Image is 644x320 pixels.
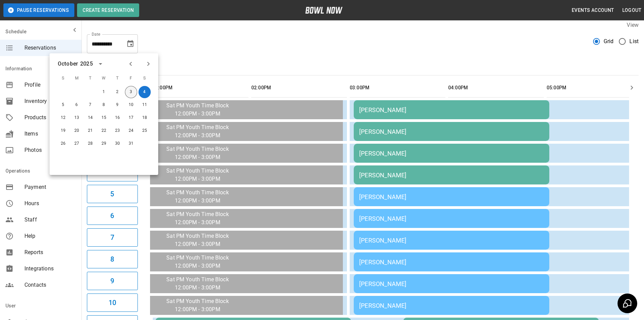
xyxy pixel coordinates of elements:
div: [PERSON_NAME] [359,193,544,200]
h6: 10 [109,297,116,308]
div: inventory tabs [87,59,639,75]
button: Oct 26, 2025 [57,138,69,150]
span: List [629,37,639,46]
button: Create Reservation [77,3,139,17]
div: [PERSON_NAME] [359,237,544,244]
button: 9 [87,272,138,290]
button: Oct 20, 2025 [71,125,83,137]
button: Previous month [125,58,136,70]
span: S [57,72,69,85]
button: Oct 16, 2025 [111,112,124,124]
button: Oct 14, 2025 [84,112,96,124]
span: Products [24,113,76,122]
button: Oct 21, 2025 [84,125,96,137]
span: Reservations [24,44,76,52]
span: M [71,72,83,85]
span: Profile [24,81,76,89]
span: Integrations [24,265,76,273]
button: Oct 17, 2025 [125,112,137,124]
button: Choose date, selected date is Oct 4, 2025 [124,37,137,51]
div: [PERSON_NAME] [359,215,544,222]
span: Hours [24,199,76,208]
button: Oct 23, 2025 [111,125,124,137]
button: Oct 29, 2025 [98,138,110,150]
button: Oct 6, 2025 [71,99,83,111]
div: 2025 [80,60,93,68]
button: Oct 15, 2025 [98,112,110,124]
span: Reports [24,248,76,256]
h6: 8 [110,254,114,265]
button: 5 [87,185,138,203]
button: Pause Reservations [3,3,74,17]
button: 8 [87,250,138,268]
button: Oct 13, 2025 [71,112,83,124]
div: [PERSON_NAME] [359,280,544,287]
span: S [139,72,151,85]
button: 6 [87,207,138,225]
button: Oct 24, 2025 [125,125,137,137]
button: Oct 18, 2025 [139,112,151,124]
div: [PERSON_NAME] [359,128,544,135]
button: Oct 27, 2025 [71,138,83,150]
span: Payment [24,183,76,191]
span: W [98,72,110,85]
h6: 7 [110,232,114,243]
button: Logout [620,4,644,17]
h6: 5 [110,189,114,199]
button: Oct 28, 2025 [84,138,96,150]
button: Oct 31, 2025 [125,138,137,150]
span: Help [24,232,76,240]
button: Oct 11, 2025 [139,99,151,111]
span: Staff [24,216,76,224]
button: 10 [87,294,138,312]
button: Oct 2, 2025 [111,86,124,98]
button: Oct 5, 2025 [57,99,69,111]
div: [PERSON_NAME] [359,150,544,157]
span: F [125,72,137,85]
button: Oct 12, 2025 [57,112,69,124]
div: [PERSON_NAME] [359,172,544,179]
span: T [84,72,96,85]
div: [PERSON_NAME] [359,259,544,266]
button: Oct 1, 2025 [98,86,110,98]
button: 7 [87,228,138,247]
img: logo [305,7,343,14]
label: View [627,22,639,28]
h6: 6 [110,210,114,221]
button: Oct 25, 2025 [139,125,151,137]
span: Inventory [24,97,76,105]
span: Contacts [24,281,76,289]
div: [PERSON_NAME] [359,106,544,113]
button: Oct 8, 2025 [98,99,110,111]
span: Grid [604,37,614,46]
button: Oct 4, 2025 [139,86,151,98]
h6: 9 [110,275,114,286]
span: Photos [24,146,76,154]
button: Oct 3, 2025 [125,86,137,98]
button: Oct 22, 2025 [98,125,110,137]
div: October [58,60,78,68]
button: calendar view is open, switch to year view [95,58,106,70]
button: Events Account [569,4,617,17]
button: Oct 9, 2025 [111,99,124,111]
button: Next month [143,58,154,70]
button: Oct 7, 2025 [84,99,96,111]
button: Oct 10, 2025 [125,99,137,111]
button: Oct 30, 2025 [111,138,124,150]
span: Items [24,130,76,138]
button: Oct 19, 2025 [57,125,69,137]
div: [PERSON_NAME] [359,302,544,309]
span: T [111,72,124,85]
